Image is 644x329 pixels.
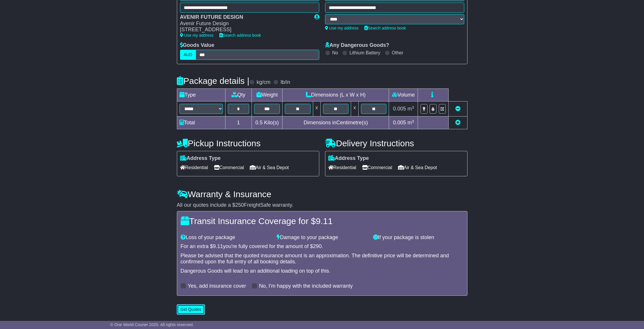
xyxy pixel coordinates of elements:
[389,89,418,101] td: Volume
[188,283,246,289] label: Yes, add insurance cover
[219,33,261,38] a: Search address book
[393,120,406,125] span: 0.005
[332,50,338,56] label: No
[225,89,252,101] td: Qty
[181,253,464,265] div: Please be advised that the quoted insurance amount is an approximation. The definitive price will...
[177,117,225,129] td: Total
[178,234,274,241] div: Loss of your package
[398,163,437,172] span: Air & Sea Depot
[274,234,370,241] div: Damage to your package
[259,283,353,289] label: No, I'm happy with the included warranty
[412,105,414,110] sup: 3
[252,89,282,101] td: Weight
[177,189,467,199] h4: Warranty & Insurance
[408,106,414,112] span: m
[325,26,359,30] a: Use my address
[181,243,464,250] div: For an extra $ you're fully covered for the amount of $ .
[235,202,244,208] span: 250
[177,89,225,101] td: Type
[180,42,214,49] label: Goods Value
[177,304,205,315] button: Get Quotes
[316,216,333,226] span: 9.11
[180,27,309,33] div: [STREET_ADDRESS]
[362,163,392,172] span: Commercial
[349,50,380,56] label: Lithium Battery
[328,163,356,172] span: Residential
[213,243,223,249] span: 9.11
[282,89,389,101] td: Dimensions (L x W x H)
[364,26,406,30] a: Search address book
[328,155,369,162] label: Address Type
[180,33,214,38] a: Use my address
[282,117,389,129] td: Dimensions in Centimetre(s)
[455,120,460,125] a: Add new item
[180,21,309,27] div: Avenir Future Design
[110,322,194,327] span: © One World Courier 2025. All rights reserved.
[370,234,467,241] div: If your package is stolen
[181,268,464,274] div: Dangerous Goods will lead to an additional loading on top of this.
[177,202,467,208] div: All our quotes include a $ FreightSafe warranty.
[412,119,414,123] sup: 3
[408,120,414,125] span: m
[313,243,322,249] span: 290
[214,163,244,172] span: Commercial
[313,101,320,117] td: x
[177,138,319,148] h4: Pickup Instructions
[351,101,359,117] td: x
[225,117,252,129] td: 1
[392,50,403,56] label: Other
[325,138,467,148] h4: Delivery Instructions
[252,117,282,129] td: Kilo(s)
[180,50,196,60] label: AUD
[256,79,270,86] label: kg/cm
[180,14,309,21] div: AVENIR FUTURE DESIGN
[255,120,263,125] span: 0.5
[325,42,389,49] label: Any Dangerous Goods?
[393,106,406,112] span: 0.005
[280,79,290,86] label: lb/in
[455,106,460,112] a: Remove this item
[180,155,221,162] label: Address Type
[250,163,289,172] span: Air & Sea Depot
[181,216,464,226] h4: Transit Insurance Coverage for $
[180,163,208,172] span: Residential
[177,76,249,86] h4: Package details |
